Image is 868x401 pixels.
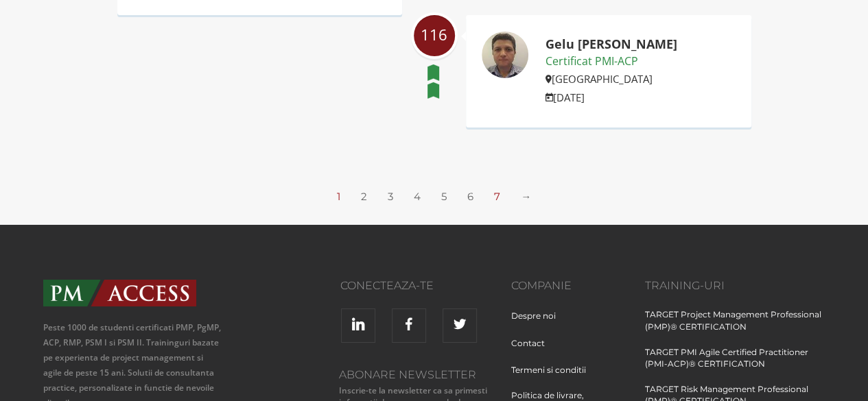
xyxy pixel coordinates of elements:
[414,190,421,203] a: 4
[511,364,596,389] a: Termeni si conditii
[414,26,455,43] span: 116
[511,280,624,292] h3: Companie
[645,280,825,292] h3: Training-uri
[481,31,529,79] img: Gelu Sorin Parlog
[336,369,491,381] h3: Abonare Newsletter
[467,190,473,203] a: 6
[546,71,677,87] p: [GEOGRAPHIC_DATA]
[546,53,677,71] p: Certificat PMI-ACP
[546,38,677,51] h2: Gelu [PERSON_NAME]
[645,308,825,345] a: TARGET Project Management Professional (PMP)® CERTIFICATION
[441,190,447,203] a: 5
[361,190,367,203] a: 2
[337,190,340,203] span: 1
[494,190,500,203] a: 7
[511,310,566,335] a: Despre noi
[388,190,393,203] a: 3
[244,280,434,292] h3: Conecteaza-te
[645,346,825,383] a: TARGET PMI Agile Certified Practitioner (PMI-ACP)® CERTIFICATION
[43,280,196,306] img: PMAccess
[546,89,677,106] p: [DATE]
[511,337,555,363] a: Contact
[521,190,531,203] a: →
